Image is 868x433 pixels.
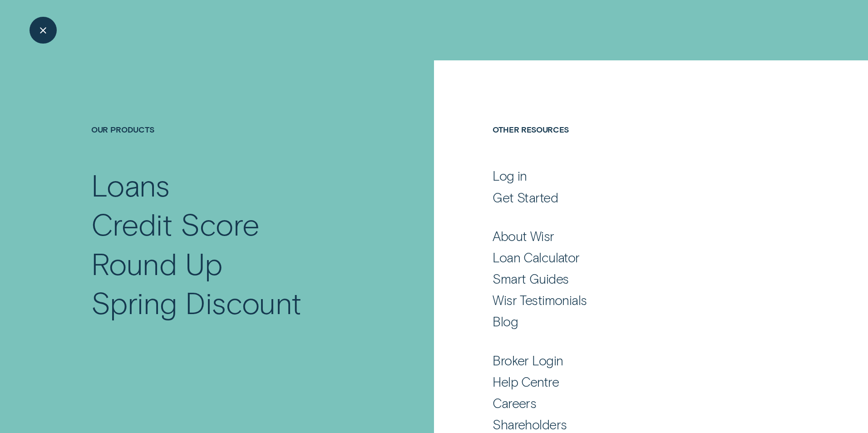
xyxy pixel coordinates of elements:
a: Blog [493,313,776,330]
div: Loans [91,165,170,204]
div: Broker Login [493,352,563,369]
a: Credit Score [91,204,371,243]
a: Help Centre [493,374,776,390]
div: Round Up [91,244,222,283]
a: Careers [493,395,776,411]
div: Blog [493,313,518,330]
div: Careers [493,395,536,411]
a: Loan Calculator [493,249,776,266]
div: Wisr Testimonials [493,292,587,308]
div: Credit Score [91,204,260,243]
a: Get Started [493,189,776,206]
div: Loan Calculator [493,249,579,266]
a: Broker Login [493,352,776,369]
h4: Our Products [91,124,371,165]
div: Smart Guides [493,271,568,287]
div: Spring Discount [91,283,301,322]
a: Smart Guides [493,271,776,287]
a: Log in [493,167,776,184]
div: Help Centre [493,374,559,390]
div: Log in [493,167,527,184]
button: Close Menu [30,17,57,44]
h4: Other Resources [493,124,776,165]
a: About Wisr [493,228,776,244]
a: Spring Discount [91,283,371,322]
div: Shareholders [493,416,567,433]
a: Wisr Testimonials [493,292,776,308]
a: Round Up [91,244,371,283]
a: Loans [91,165,371,204]
div: About Wisr [493,228,554,244]
div: Get Started [493,189,558,206]
a: Shareholders [493,416,776,433]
